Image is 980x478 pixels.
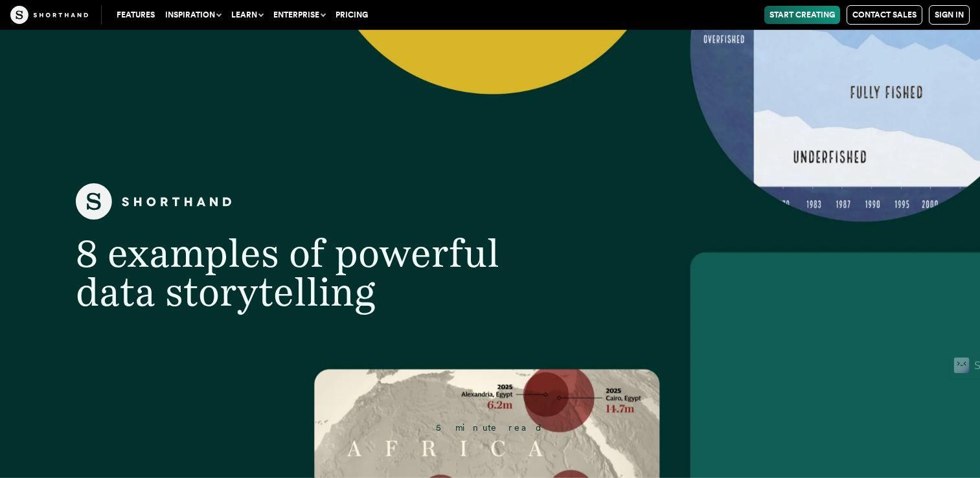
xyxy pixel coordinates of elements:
[10,6,88,24] img: The Craft
[111,6,160,24] a: Features
[226,6,268,24] button: Learn
[847,5,922,25] a: Contact Sales
[330,6,373,24] a: Pricing
[76,229,499,315] span: 8 examples of powerful data storytelling
[268,6,330,24] button: Enterprise
[929,5,970,25] a: Sign in
[764,6,840,24] a: Start Creating
[436,422,543,433] span: 5 minute read
[160,6,226,24] button: Inspiration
